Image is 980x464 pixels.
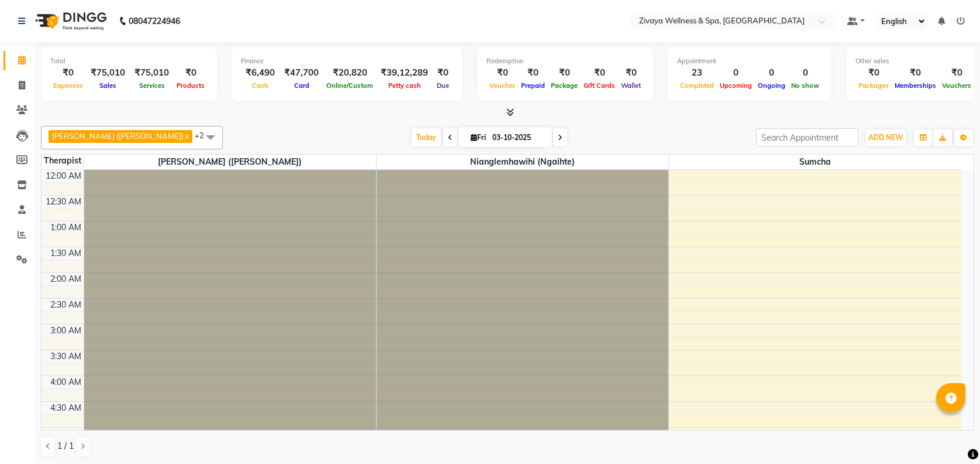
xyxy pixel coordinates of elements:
[518,66,548,80] div: ₹0
[756,128,858,146] input: Search Appointment
[174,66,208,80] div: ₹0
[249,81,271,90] span: Cash
[677,81,717,90] span: Completed
[717,81,755,90] span: Upcoming
[195,131,213,140] span: +2
[892,81,939,90] span: Memberships
[755,81,788,90] span: Ongoing
[618,66,644,80] div: ₹0
[42,155,84,167] div: Therapist
[855,81,892,90] span: Packages
[581,81,618,90] span: Gift Cards
[48,273,84,285] div: 2:00 AM
[50,56,208,66] div: Total
[48,247,84,260] div: 1:30 AM
[855,66,892,80] div: ₹0
[136,81,168,90] span: Services
[669,155,961,169] span: Sumcha
[412,128,441,146] span: Today
[677,56,822,66] div: Appointment
[717,66,755,80] div: 0
[43,170,84,182] div: 12:00 AM
[376,66,433,80] div: ₹39,12,289
[486,81,518,90] span: Voucher
[868,133,903,142] span: ADD NEW
[323,81,376,90] span: Online/Custom
[184,131,189,141] a: x
[518,81,548,90] span: Prepaid
[434,81,452,90] span: Due
[48,402,84,414] div: 4:30 AM
[433,66,453,80] div: ₹0
[130,66,174,80] div: ₹75,010
[377,155,668,169] span: Nianglemhawihi (Ngaihte)
[30,5,110,37] img: logo
[50,81,86,90] span: Expenses
[865,129,906,146] button: ADD NEW
[755,66,788,80] div: 0
[486,66,518,80] div: ₹0
[892,66,939,80] div: ₹0
[174,81,208,90] span: Products
[43,196,84,208] div: 12:30 AM
[939,66,974,80] div: ₹0
[84,155,376,169] span: [PERSON_NAME] ([PERSON_NAME])
[52,131,184,141] span: [PERSON_NAME] ([PERSON_NAME])
[931,417,968,452] iframe: chat widget
[48,376,84,388] div: 4:00 AM
[677,66,717,80] div: 23
[50,66,86,80] div: ₹0
[489,129,547,146] input: 2025-10-03
[788,81,822,90] span: No show
[86,66,130,80] div: ₹75,010
[48,428,84,440] div: 5:00 AM
[96,81,119,90] span: Sales
[129,5,180,37] b: 08047224946
[279,66,323,80] div: ₹47,700
[57,440,74,452] span: 1 / 1
[48,350,84,363] div: 3:30 AM
[241,66,279,80] div: ₹6,490
[548,81,581,90] span: Package
[48,325,84,337] div: 3:00 AM
[48,299,84,311] div: 2:30 AM
[581,66,618,80] div: ₹0
[618,81,644,90] span: Wallet
[241,56,453,66] div: Finance
[788,66,822,80] div: 0
[48,221,84,234] div: 1:00 AM
[548,66,581,80] div: ₹0
[939,81,974,90] span: Vouchers
[385,81,424,90] span: Petty cash
[468,133,489,142] span: Fri
[323,66,376,80] div: ₹20,820
[486,56,644,66] div: Redemption
[291,81,312,90] span: Card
